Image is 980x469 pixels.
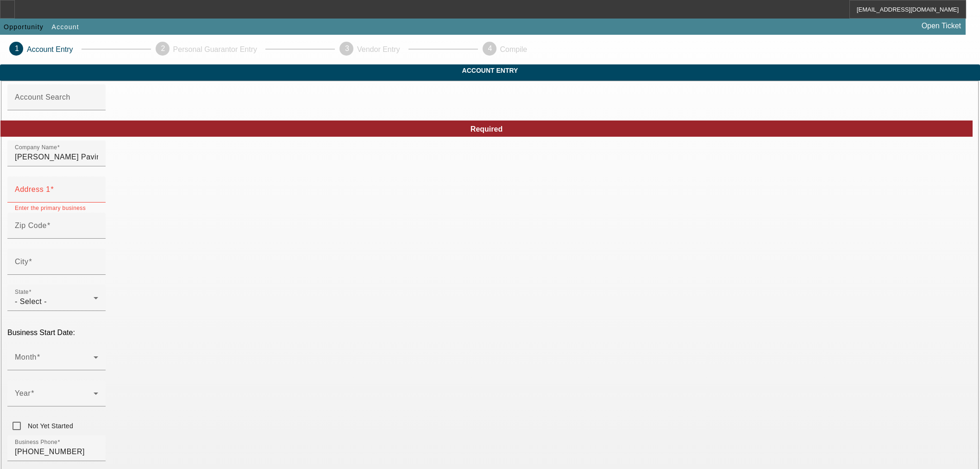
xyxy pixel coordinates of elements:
span: - Select - [15,298,47,305]
mat-label: Account Search [15,93,70,101]
p: Personal Guarantor Entry [173,45,257,54]
p: Account Entry [27,45,73,54]
mat-label: Address 1 [15,185,50,193]
p: Business Start Date: [7,329,973,337]
span: Account [52,23,79,31]
span: 1 [15,44,19,52]
label: Not Yet Started [26,421,73,431]
mat-label: Company Name [15,145,57,151]
span: 4 [488,44,492,52]
mat-label: Month [15,353,37,361]
span: 2 [161,44,165,52]
mat-label: State [15,289,29,295]
span: Account Entry [7,67,973,74]
button: Account [50,19,82,35]
span: 3 [345,44,349,52]
mat-label: Zip Code [15,222,47,229]
mat-label: Business Phone [15,439,57,445]
p: Vendor Entry [357,45,400,54]
p: Compile [500,45,528,54]
span: Required [471,125,503,133]
mat-error: Enter the primary business address(max 250 characters) [15,203,98,222]
span: Opportunity [4,23,44,31]
mat-label: City [15,258,29,266]
mat-label: Year [15,389,31,397]
a: Open Ticket [918,18,965,34]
